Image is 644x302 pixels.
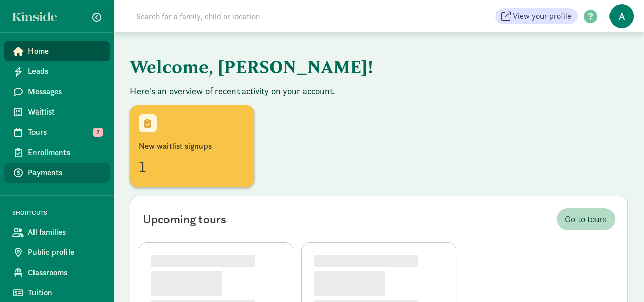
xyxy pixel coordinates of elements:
span: Enrollments [28,146,101,159]
input: Search for a family, child or location [130,6,415,26]
a: Leads [4,61,110,82]
a: Tours 2 [4,122,110,142]
span: 2 [93,128,103,137]
span: Waitlist [28,106,101,118]
span: Payments [28,167,101,179]
div: [DATE] • [DATE] [151,255,255,267]
div: [DATE] • [DATE] [314,255,418,267]
span: Classrooms [28,267,101,279]
span: All families [28,226,101,238]
a: View your profile [495,8,578,24]
span: Tuition [28,287,101,299]
a: Public profile [4,242,110,262]
span: Messages [28,86,101,98]
span: Go to tours [565,212,607,226]
div: 10:30 am [314,271,385,296]
span: Public profile [28,246,101,258]
div: Upcoming tours [143,210,226,229]
a: Messages [4,82,110,102]
span: Leads [28,65,101,78]
a: Payments [4,163,110,183]
a: Waitlist [4,102,110,122]
a: Enrollments [4,142,110,163]
a: Home [4,41,110,61]
iframe: Chat Widget [593,253,644,302]
span: View your profile [513,10,571,22]
span: Tours [28,126,101,138]
div: 1 [139,155,246,179]
a: Go to tours [557,208,615,230]
a: New waitlist signups1 [130,105,254,187]
h1: Welcome, [PERSON_NAME]! [130,49,628,85]
span: A [609,4,634,28]
p: Here's an overview of recent activity on your account. [130,85,628,97]
a: All families [4,222,110,242]
div: New waitlist signups [139,140,246,153]
span: Home [28,45,101,57]
div: 10:30 am [151,271,222,296]
a: Classrooms [4,262,110,283]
